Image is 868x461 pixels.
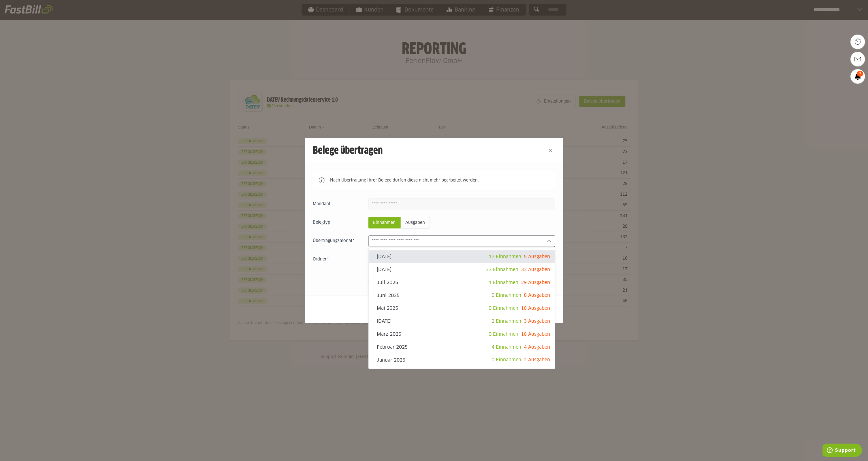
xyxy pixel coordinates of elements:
span: 4 Einnahmen [492,345,521,349]
sl-option: [DATE] [369,315,555,328]
iframe: Öffnet ein Widget, in dem Sie weitere Informationen finden [823,444,862,458]
sl-option: Juni 2025 [369,289,555,302]
span: 33 Einnahmen [486,267,519,272]
sl-option: Juli 2025 [369,276,555,289]
a: 8 [851,69,865,84]
sl-option: Februar 2025 [369,341,555,354]
sl-option: März 2025 [369,328,555,341]
span: 2 Ausgaben [524,358,550,362]
span: 3 Ausgaben [524,319,550,324]
sl-option: [DATE] [369,250,555,263]
span: 5 Ausgaben [524,254,550,259]
span: 8 Ausgaben [524,293,550,298]
span: 17 Einnahmen [489,254,521,259]
sl-option: Januar 2025 [369,354,555,366]
span: 32 Ausgaben [521,267,550,272]
span: 8 [857,71,863,77]
sl-switch: Bereits übertragene Belege werden übermittelt [313,279,555,285]
sl-radio-button: Ausgaben [401,217,430,228]
span: 0 Einnahmen [492,358,521,362]
span: 0 Einnahmen [489,306,519,311]
span: 16 Ausgaben [521,306,550,311]
span: 4 Ausgaben [524,345,550,349]
span: 2 Einnahmen [492,319,521,324]
span: 0 Einnahmen [492,293,521,298]
span: 16 Ausgaben [521,332,550,337]
sl-option: [DATE] [369,263,555,276]
sl-radio-button: Einnahmen [368,217,401,228]
sl-option: Mai 2025 [369,302,555,315]
span: 1 Einnahmen [489,280,519,285]
span: 0 Einnahmen [489,332,519,337]
span: 29 Ausgaben [521,280,550,285]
